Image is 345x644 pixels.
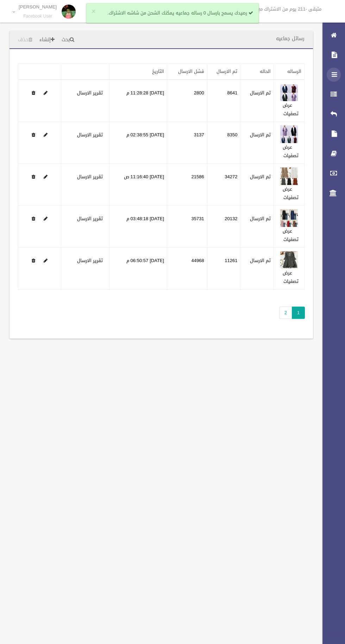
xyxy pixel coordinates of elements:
a: تم الارسال [217,67,237,76]
a: تقرير الارسال [77,172,103,181]
a: تقرير الارسال [77,214,103,223]
label: تم الارسال [250,131,271,139]
div: رصيدك يسمح بارسال 0 رساله جماعيه يمكنك الشحن من شاشه الاشتراك. [86,3,259,23]
header: رسائل جماعيه [268,32,313,45]
a: Edit [44,130,48,139]
td: [DATE] 11:16:40 ص [109,164,167,206]
td: 34272 [207,164,240,206]
td: [DATE] 06:50:57 م [109,248,167,290]
th: الرساله [274,64,305,80]
td: 2800 [167,80,207,122]
a: 2 [279,306,292,319]
img: 638897466629339073.jpg [280,209,298,227]
a: Edit [44,256,48,265]
td: 35731 [167,206,207,248]
a: عرض تصفيات [283,143,299,160]
label: تم الارسال [250,256,271,265]
a: Edit [280,130,298,139]
a: Edit [280,88,298,97]
a: Edit [44,214,48,223]
a: Edit [44,172,48,181]
a: التاريخ [152,67,164,76]
a: عرض تصفيات [283,185,299,202]
td: 11261 [207,248,240,290]
td: 8350 [207,122,240,164]
td: [DATE] 03:48:18 م [109,206,167,248]
label: تم الارسال [250,173,271,181]
a: تقرير الارسال [77,130,103,139]
img: 638734956021166553.jpeg [280,125,298,143]
td: [DATE] 02:38:55 م [109,122,167,164]
a: Edit [280,172,298,181]
a: بحث [59,33,77,47]
a: تقرير الارسال [77,256,103,265]
a: عرض تصفيات [283,268,299,286]
a: عرض تصفيات [283,227,299,244]
img: 638728362048474020.jpg [280,83,298,101]
th: الحاله [240,64,274,80]
td: 3137 [167,122,207,164]
td: 21586 [167,164,207,206]
span: 1 [292,306,305,319]
a: فشل الارسال [178,67,204,76]
img: 638907078397972967.jpg [280,251,298,269]
img: 638892999007311369.jpg [280,167,298,185]
a: Edit [280,214,298,223]
p: [PERSON_NAME] [19,4,57,10]
a: إنشاء [37,33,57,47]
button: × [92,8,95,15]
a: عرض تصفيات [283,101,299,118]
a: Edit [280,256,298,265]
label: تم الارسال [250,89,271,97]
td: [DATE] 11:28:28 م [109,80,167,122]
small: Facebook User [19,14,57,19]
td: 44968 [167,248,207,290]
a: تقرير الارسال [77,88,103,97]
label: تم الارسال [250,215,271,223]
td: 8641 [207,80,240,122]
td: 20132 [207,206,240,248]
a: Edit [44,88,48,97]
